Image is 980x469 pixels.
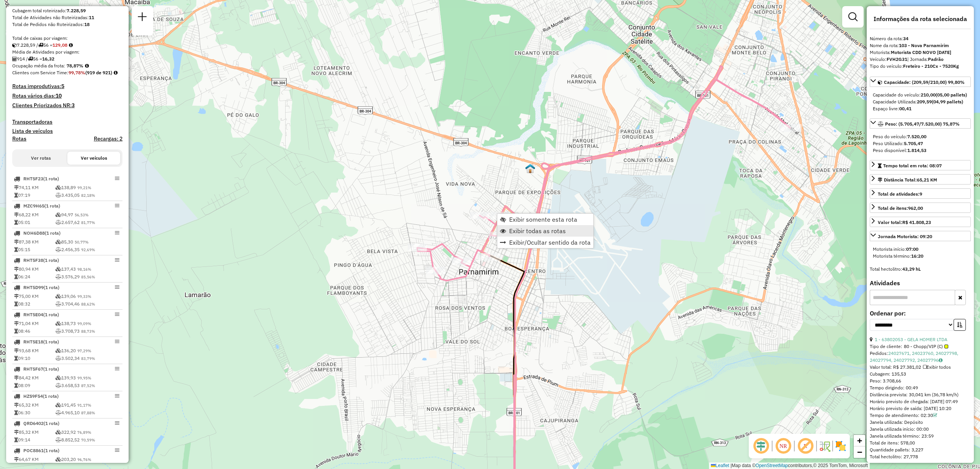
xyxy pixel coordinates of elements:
div: Capacidade Utilizada: [873,98,968,105]
span: 70,59% [81,438,95,443]
td: 85,30 [55,238,121,246]
td: 09:14 [14,436,55,444]
td: 2.456,35 [55,246,121,253]
span: Clientes com Service Time: [12,70,69,75]
span: (1 Rota) [43,393,59,399]
h4: Rotas improdutivas: [12,83,122,90]
strong: 34 [903,36,908,41]
span: 88,62% [81,302,95,307]
td: 65,32 KM [14,401,55,409]
div: Motorista: [870,49,971,56]
span: Ocupação média da frota: [12,63,65,69]
span: (1 Rota) [43,312,59,317]
div: Peso: (5.705,47/7.520,00) 75,87% [870,130,971,157]
div: Total de caixas por viagem: [12,35,122,42]
h4: Informações da rota selecionada [870,15,971,23]
span: Peso do veículo: [873,134,926,139]
i: Meta Caixas/viagem: 143,28 Diferença: -14,20 [69,43,73,47]
td: 09:10 [14,355,55,362]
div: Capacidade: (209,59/210,00) 99,80% [870,88,971,115]
i: Observações [939,358,942,363]
span: 87,88% [81,410,95,415]
td: 138,73 [55,320,121,327]
span: Ocultar NR [774,437,792,455]
td: 137,43 [55,265,121,273]
td: 191,45 [55,401,121,409]
span: 83,79% [81,356,95,361]
span: HZS9F54 [23,393,43,399]
td: 80,94 KM [14,265,55,273]
strong: Freteiro - 210Cx - 7520Kg [903,63,959,69]
em: Opções [115,176,119,181]
span: + [857,436,862,445]
span: MZC9H65 [23,203,44,209]
strong: 962,00 [908,205,923,211]
strong: (05,00 pallets) [936,92,967,98]
td: 08:46 [14,327,55,335]
strong: FVH2G31 [887,56,907,62]
td: 07:19 [14,191,55,199]
span: 99,33% [77,294,91,299]
em: Opções [115,339,119,344]
em: Opções [115,285,119,289]
strong: (919 de 921) [85,70,112,75]
h4: Clientes Priorizados NR: [12,102,122,109]
div: Total de itens: 578,00 [870,440,971,446]
em: Opções [115,258,119,262]
a: Com service time [933,412,937,418]
a: Rotas [12,136,26,142]
span: Peso: (5.705,47/7.520,00) 75,87% [885,121,960,127]
span: (1 Rota) [43,366,59,372]
div: Tempo de atendimento: 02:30 [870,412,971,419]
td: 06:30 [14,409,55,417]
td: 3.435,05 [55,191,121,199]
span: Capacidade: (209,59/210,00) 99,80% [884,79,965,85]
span: RHT5E04 [23,312,43,317]
div: Peso disponível: [873,147,968,154]
td: 322,92 [55,428,121,436]
td: 139,06 [55,293,121,300]
span: Exibir todos [923,364,951,370]
span: 91,17% [77,403,91,408]
div: Total hectolitro: 27,778 [870,453,971,460]
td: 68,22 KM [14,211,55,219]
a: 24027671, 24023760, 24027798, 24027794, 24027792, 24027796 [870,350,958,363]
div: Map data © contributors,© 2025 TomTom, Microsoft [709,462,870,469]
button: Ver veículos [67,152,120,165]
em: Opções [115,203,119,208]
span: POC8861 [23,448,44,453]
em: Opções [115,230,119,235]
td: 94,97 [55,211,121,219]
td: 3.576,29 [55,273,121,281]
td: 75,00 KM [14,293,55,300]
td: 08:32 [14,300,55,308]
span: 82,18% [81,193,95,198]
div: Distância Total: [878,176,937,183]
td: 139,93 [55,374,121,382]
div: Horário previsto de saída: [DATE] 10:20 [870,405,971,412]
a: Distância Total:65,21 KM [870,174,971,185]
span: 92,69% [81,247,95,252]
li: Exibir somente esta rota [497,214,593,225]
div: Veículo: [870,56,971,63]
strong: 00,41 [899,106,911,111]
strong: 43,29 hL [902,266,921,272]
div: Horário previsto de chegada: [DATE] 07:49 [870,398,971,405]
strong: 1.814,53 [907,147,926,153]
span: RHT5D99 [23,284,44,290]
div: Valor total: R$ 27.381,02 [870,364,971,371]
a: Total de atividades:9 [870,188,971,199]
img: 638 UDC Light Parnamirim [525,163,535,173]
em: Opções [115,312,119,317]
td: 05:15 [14,246,55,253]
strong: 10 [56,92,62,99]
strong: 5.705,47 [904,141,923,146]
strong: 07:00 [906,246,918,252]
li: Exibir todas as rotas [497,225,593,237]
span: Exibir somente esta rota [509,216,577,222]
span: (1 Rota) [43,257,59,263]
span: (1 Rota) [44,420,59,426]
em: Opções [115,448,119,453]
td: 2.657,62 [55,219,121,226]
